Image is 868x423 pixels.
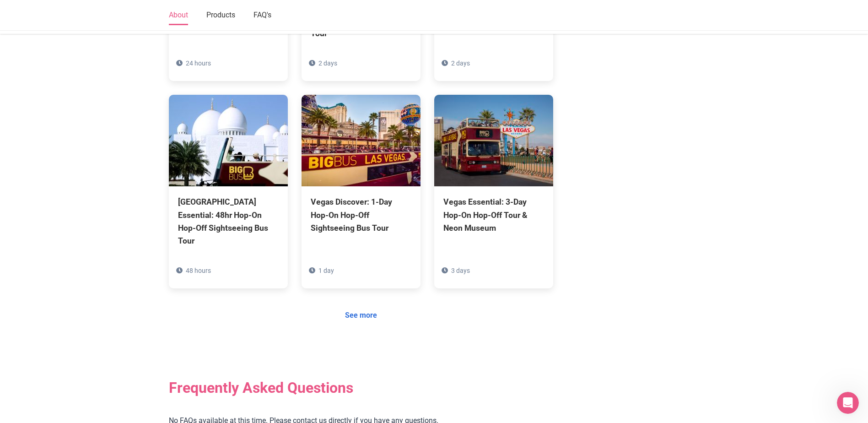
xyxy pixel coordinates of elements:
[169,379,553,396] h2: Frequently Asked Questions
[434,95,553,275] a: Vegas Essential: 3-Day Hop-On Hop-Off Tour & Neon Museum 3 days
[302,95,421,186] img: Vegas Discover: 1-Day Hop-On Hop-Off Sightseeing Bus Tour
[169,6,188,25] a: About
[186,267,211,274] span: 48 hours
[434,95,553,186] img: Vegas Essential: 3-Day Hop-On Hop-Off Tour & Neon Museum
[339,307,383,324] a: See more
[451,267,470,274] span: 3 days
[443,195,544,234] div: Vegas Essential: 3-Day Hop-On Hop-Off Tour & Neon Museum
[451,60,470,67] span: 2 days
[318,267,334,274] span: 1 day
[253,6,271,25] a: FAQ's
[206,6,235,25] a: Products
[311,195,411,234] div: Vegas Discover: 1-Day Hop-On Hop-Off Sightseeing Bus Tour
[837,392,859,414] iframe: Intercom live chat
[169,95,288,186] img: Abu Dhabi Essential: 48hr Hop-On Hop-Off Sightseeing Bus Tour
[178,195,279,247] div: [GEOGRAPHIC_DATA] Essential: 48hr Hop-On Hop-Off Sightseeing Bus Tour
[302,95,421,275] a: Vegas Discover: 1-Day Hop-On Hop-Off Sightseeing Bus Tour 1 day
[318,60,337,67] span: 2 days
[186,60,211,67] span: 24 hours
[169,95,288,288] a: [GEOGRAPHIC_DATA] Essential: 48hr Hop-On Hop-Off Sightseeing Bus Tour 48 hours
